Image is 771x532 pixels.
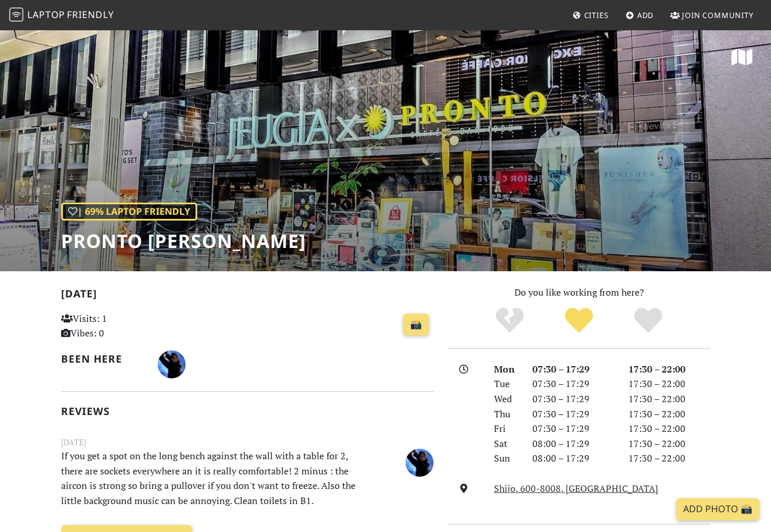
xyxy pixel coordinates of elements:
[406,455,434,468] span: The French Dude
[61,311,176,341] p: Visits: 1 Vibes: 0
[637,10,654,20] span: Add
[584,10,609,20] span: Cities
[494,482,658,495] a: Shijo, 600-8008, [GEOGRAPHIC_DATA]
[487,392,525,407] div: Wed
[621,421,717,437] div: 17:30 – 22:00
[568,5,613,26] a: Cities
[487,451,525,466] div: Sun
[621,451,717,466] div: 17:30 – 22:00
[61,288,434,304] h2: [DATE]
[487,407,525,422] div: Thu
[676,498,759,520] a: Add Photo 📸
[621,362,717,377] div: 17:30 – 22:00
[61,353,144,365] h2: Been here
[406,449,434,477] img: 5000-the-french-dude.jpg
[525,377,621,392] div: 07:30 – 17:29
[487,421,525,437] div: Fri
[27,8,65,21] span: Laptop
[158,350,186,378] img: 5000-the-french-dude.jpg
[54,436,441,449] small: [DATE]
[621,437,717,452] div: 17:30 – 22:00
[666,5,758,26] a: Join Community
[475,306,545,335] div: No
[525,362,621,377] div: 07:30 – 17:29
[525,421,621,437] div: 07:30 – 17:29
[54,449,376,508] p: If you get a spot on the long bench against the wall with a table for 2, there are sockets everyw...
[487,437,525,452] div: Sat
[67,8,113,21] span: Friendly
[448,285,710,300] p: Do you like working from here?
[525,437,621,452] div: 08:00 – 17:29
[545,306,614,335] div: Yes
[621,392,717,407] div: 17:30 – 22:00
[525,451,621,466] div: 08:00 – 17:29
[9,8,23,22] img: LaptopFriendly
[61,405,434,417] h2: Reviews
[525,407,621,422] div: 07:30 – 17:29
[682,10,754,20] span: Join Community
[621,407,717,422] div: 17:30 – 22:00
[525,392,621,407] div: 07:30 – 17:29
[613,306,683,335] div: Definitely!
[487,377,525,392] div: Tue
[403,314,429,336] a: 📸
[61,230,306,252] h1: PRONTO [PERSON_NAME]
[621,377,717,392] div: 17:30 – 22:00
[158,357,186,370] span: The French Dude
[61,203,197,221] div: | 69% Laptop Friendly
[487,362,525,377] div: Mon
[621,5,659,26] a: Add
[9,5,114,26] a: LaptopFriendly LaptopFriendly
